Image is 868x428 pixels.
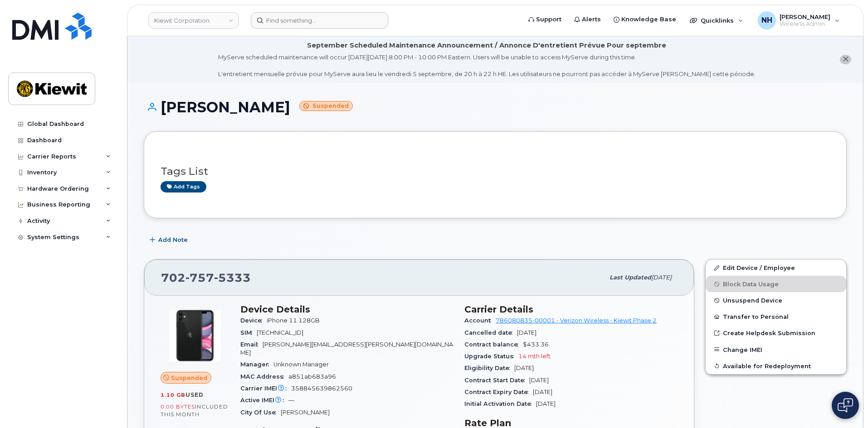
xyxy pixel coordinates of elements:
[518,353,551,360] span: 14 mth left
[288,397,294,404] span: —
[706,292,846,308] button: Unsuspend Device
[240,373,288,380] span: MAC Address
[240,304,454,315] h3: Device Details
[464,365,514,371] span: Eligibility Date
[536,400,556,407] span: [DATE]
[214,271,251,284] span: 5333
[158,236,188,244] span: Add Note
[651,274,672,281] span: [DATE]
[161,404,195,410] span: 0.00 Bytes
[706,276,846,292] button: Block Data Usage
[299,101,353,111] small: Suspended
[464,304,678,315] h3: Carrier Details
[291,385,352,392] span: 358845639862560
[838,398,853,413] img: Open chat
[464,389,533,395] span: Contract Expiry Date
[464,329,517,336] span: Cancelled date
[517,329,536,336] span: [DATE]
[706,341,846,358] button: Change IMEI
[529,377,549,384] span: [DATE]
[144,99,847,115] h1: [PERSON_NAME]
[267,317,320,324] span: iPhone 11 128GB
[240,317,267,324] span: Device
[144,232,195,248] button: Add Note
[161,392,185,398] span: 1.10 GB
[496,317,657,324] a: 786080835-00001 - Verizon Wireless - Kiewit Phase 2
[706,308,846,325] button: Transfer to Personal
[706,358,846,374] button: Available for Redeployment
[240,385,291,392] span: Carrier IMEI
[168,308,222,363] img: iPhone_11.jpg
[281,409,330,416] span: [PERSON_NAME]
[240,329,257,336] span: SIM
[185,391,204,398] span: used
[514,365,534,371] span: [DATE]
[240,361,273,368] span: Manager
[464,341,523,348] span: Contract balance
[161,271,251,284] span: 702
[706,260,846,276] a: Edit Device / Employee
[257,329,303,336] span: [TECHNICAL_ID]
[161,166,830,177] h3: Tags List
[464,353,518,360] span: Upgrade Status
[533,389,552,395] span: [DATE]
[723,362,811,369] span: Available for Redeployment
[464,317,496,324] span: Account
[185,271,214,284] span: 757
[840,55,851,64] button: close notification
[161,181,206,192] a: Add tags
[307,41,666,50] div: September Scheduled Maintenance Announcement / Annonce D'entretient Prévue Pour septembre
[706,325,846,341] a: Create Helpdesk Submission
[464,377,529,384] span: Contract Start Date
[523,341,549,348] span: $433.36
[273,361,329,368] span: Unknown Manager
[171,374,207,382] span: Suspended
[240,341,263,348] span: Email
[610,274,651,281] span: Last updated
[464,400,536,407] span: Initial Activation Date
[723,297,782,304] span: Unsuspend Device
[240,409,281,416] span: City Of Use
[218,53,756,78] div: MyServe scheduled maintenance will occur [DATE][DATE] 8:00 PM - 10:00 PM Eastern. Users will be u...
[288,373,336,380] span: a851ab683a96
[240,341,453,356] span: [PERSON_NAME][EMAIL_ADDRESS][PERSON_NAME][DOMAIN_NAME]
[240,397,288,404] span: Active IMEI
